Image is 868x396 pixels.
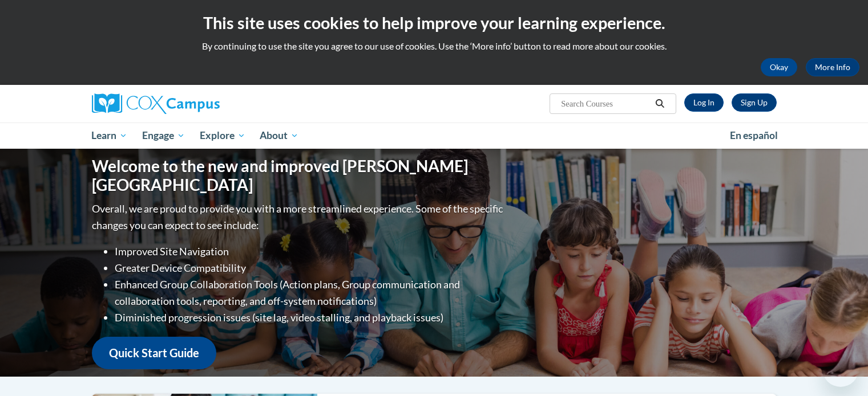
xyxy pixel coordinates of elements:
[560,97,651,111] input: Search Courses
[135,123,192,149] a: Engage
[730,129,778,141] span: En español
[732,93,777,112] a: Register
[822,350,859,387] iframe: Button to launch messaging window
[115,260,506,276] li: Greater Device Compatibility
[761,58,797,76] button: Okay
[92,93,309,114] a: Cox Campus
[115,309,506,326] li: Diminished progression issues (site lag, video stalling, and playback issues)
[684,93,724,112] a: Log In
[92,157,506,195] h1: Welcome to the new and improved [PERSON_NAME][GEOGRAPHIC_DATA]
[200,129,245,142] span: Explore
[84,123,135,149] a: Learn
[192,123,253,149] a: Explore
[252,123,306,149] a: About
[722,124,785,148] a: En español
[9,40,859,52] p: By continuing to use the site you agree to our use of cookies. Use the ‘More info’ button to read...
[260,129,298,142] span: About
[92,337,216,369] a: Quick Start Guide
[92,201,506,234] p: Overall, we are proud to provide you with a more streamlined experience. Some of the specific cha...
[651,97,668,111] button: Search
[92,93,220,114] img: Cox Campus
[91,129,127,142] span: Learn
[142,129,185,142] span: Engage
[9,11,859,34] h2: This site uses cookies to help improve your learning experience.
[75,123,794,149] div: Main menu
[806,58,859,76] a: More Info
[115,276,506,309] li: Enhanced Group Collaboration Tools (Action plans, Group communication and collaboration tools, re...
[115,243,506,260] li: Improved Site Navigation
